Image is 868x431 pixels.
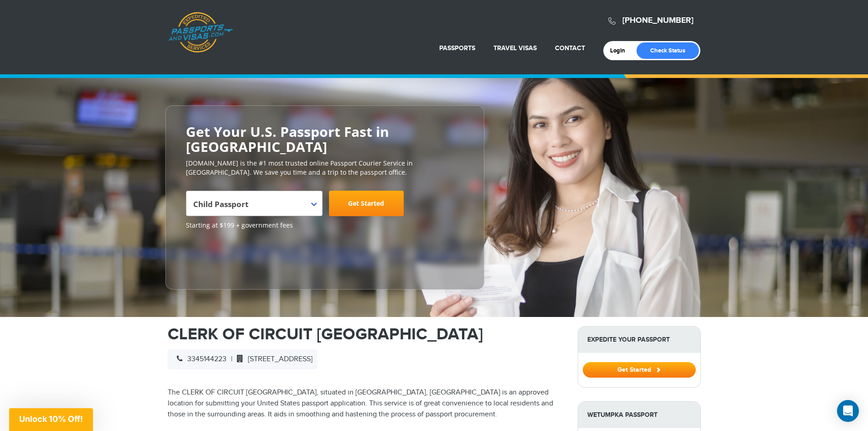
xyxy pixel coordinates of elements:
[493,44,537,52] a: Travel Visas
[622,16,693,26] a: [PHONE_NUMBER]
[637,42,699,59] a: Check Status
[168,387,564,420] p: The CLERK OF CIRCUIT [GEOGRAPHIC_DATA], situated in [GEOGRAPHIC_DATA], [GEOGRAPHIC_DATA] is an ap...
[610,47,632,54] a: Login
[186,221,464,230] span: Starting at $199 + government fees
[186,191,323,216] span: Child Passport
[168,326,564,343] h1: CLERK OF CIRCUIT [GEOGRAPHIC_DATA]
[168,12,233,53] a: Passports & [DOMAIN_NAME]
[837,400,859,422] div: Open Intercom Messenger
[583,362,696,378] button: Get Started
[578,327,700,353] strong: Expedite Your Passport
[19,414,83,424] span: Unlock 10% Off!
[232,355,313,363] span: [STREET_ADDRESS]
[439,44,475,52] a: Passports
[186,234,254,280] iframe: Customer reviews powered by Trustpilot
[172,355,226,363] span: 3345144223
[555,44,585,52] a: Contact
[186,159,464,177] p: [DOMAIN_NAME] is the #1 most trusted online Passport Courier Service in [GEOGRAPHIC_DATA]. We sav...
[583,366,696,373] a: Get Started
[578,402,700,428] strong: Wetumpka Passport
[9,408,93,431] div: Unlock 10% Off!
[186,124,464,154] h2: Get Your U.S. Passport Fast in [GEOGRAPHIC_DATA]
[168,349,317,369] div: |
[193,194,313,220] span: Child Passport
[329,191,404,216] a: Get Started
